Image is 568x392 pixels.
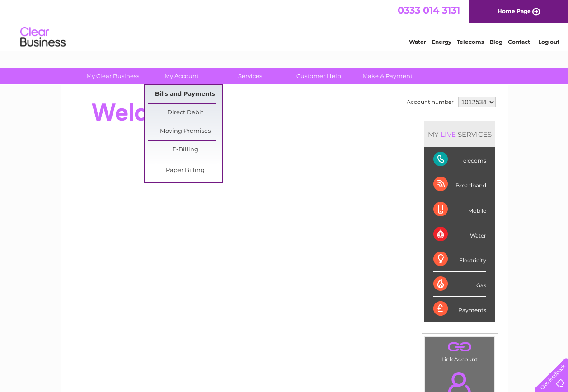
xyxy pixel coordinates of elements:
a: 0333 014 3131 [398,5,460,16]
a: Direct Debit [148,104,222,122]
a: Energy [432,38,451,45]
a: Telecoms [457,38,484,45]
div: Mobile [433,197,486,222]
a: Log out [538,38,559,45]
a: Services [213,68,287,84]
div: Clear Business is a trading name of Verastar Limited (registered in [GEOGRAPHIC_DATA] No. 3667643... [71,5,498,44]
div: Payments [433,297,486,321]
td: Link Account [425,336,495,365]
a: Blog [489,38,502,45]
div: Water [433,222,486,247]
div: LIVE [439,130,458,139]
a: Bills and Payments [148,85,222,103]
a: Water [409,38,426,45]
a: E-Billing [148,141,222,159]
a: Paper Billing [148,162,222,180]
a: My Account [144,68,219,84]
div: Telecoms [433,147,486,172]
div: MY SERVICES [424,121,495,147]
div: Electricity [433,247,486,272]
a: Moving Premises [148,122,222,140]
a: Customer Help [282,68,356,84]
a: . [427,339,492,355]
td: Account number [404,94,456,110]
div: Broadband [433,172,486,197]
a: Contact [508,38,530,45]
a: Make A Payment [350,68,425,84]
div: Gas [433,272,486,297]
a: My Clear Business [75,68,150,84]
img: logo.png [20,23,66,51]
